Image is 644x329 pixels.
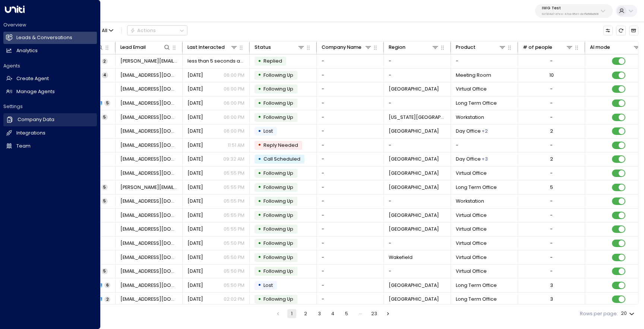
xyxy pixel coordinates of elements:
[120,142,178,149] span: holger.aroca@gmail.com
[456,43,506,51] div: Product
[258,168,261,179] div: •
[120,43,146,51] div: Lead Email
[224,296,244,303] p: 02:02 PM
[317,69,384,82] td: -
[3,32,97,44] a: Leads & Conversations
[384,139,451,152] td: -
[370,309,379,318] button: Go to page 23
[451,54,518,68] td: -
[120,198,178,205] span: 12573callbackrequest@blondmail.com
[389,296,439,303] span: Porto
[16,34,72,41] h2: Leads & Conversations
[384,69,451,82] td: -
[317,167,384,180] td: -
[3,113,97,126] a: Company Data
[3,103,97,110] h2: Settings
[384,194,451,208] td: -
[120,254,178,261] span: efssfd@test.com
[456,43,476,51] div: Product
[187,58,245,64] span: less than 5 seconds ago
[258,69,261,81] div: •
[120,268,178,275] span: banksie1@gmail.com
[523,43,574,51] div: # of people
[104,282,110,288] span: 6
[550,142,553,149] div: -
[590,43,610,51] div: AI mode
[187,156,203,162] span: Sep 01, 2025
[263,170,293,176] span: Following Up
[187,282,203,289] span: Yesterday
[187,254,203,261] span: Yesterday
[317,237,384,250] td: -
[317,265,384,278] td: -
[258,209,261,221] div: •
[383,309,392,318] button: Go to next page
[102,268,108,274] span: 5
[120,156,178,162] span: holger.aroca@gmail.com
[263,100,293,106] span: Following Up
[263,156,300,162] span: Call Scheduled
[127,25,187,35] button: Actions
[255,43,305,51] div: Status
[550,268,553,275] div: -
[16,75,49,82] h2: Create Agent
[317,292,384,306] td: -
[120,296,178,303] span: contact.test638925157112341300@mailinator.com
[228,142,244,149] p: 11:51 AM
[389,170,439,177] span: London
[550,86,553,92] div: -
[120,212,178,219] span: test@test.com
[263,282,273,288] span: Lost
[384,265,451,278] td: -
[456,212,487,219] span: Virtual Office
[317,54,384,68] td: -
[263,198,293,204] span: Following Up
[3,22,97,28] h2: Overview
[3,127,97,139] a: Integrations
[258,126,261,137] div: •
[317,180,384,194] td: -
[258,238,261,249] div: •
[456,198,484,205] span: Workstation
[621,309,636,319] div: 20
[120,184,178,191] span: shirley_marriot@blondmail.com
[456,156,481,162] span: Day Office
[16,88,55,95] h2: Manage Agents
[317,152,384,166] td: -
[542,13,599,16] p: 927204a7-d7ee-47ca-85e1-def5a58ba506
[224,240,244,247] p: 05:50 PM
[317,97,384,110] td: -
[301,309,310,318] button: Go to page 2
[187,212,203,219] span: Yesterday
[120,43,171,51] div: Lead Email
[104,297,110,302] span: 2
[263,226,293,232] span: Following Up
[263,268,293,274] span: Following Up
[102,58,108,64] span: 2
[535,4,613,18] button: IWG Test927204a7-d7ee-47ca-85e1-def5a58ba506
[550,184,553,191] div: 5
[616,26,625,35] span: Refresh
[389,184,439,191] span: London
[263,254,293,260] span: Following Up
[224,198,244,205] p: 05:55 PM
[328,309,337,318] button: Go to page 4
[224,114,244,121] p: 06:00 PM
[550,170,553,177] div: -
[451,139,518,152] td: -
[389,156,439,162] span: Barcelona
[550,212,553,219] div: -
[187,184,203,191] span: Yesterday
[590,43,641,51] div: AI mode
[120,128,178,135] span: holger.aroca@gmail.com
[389,43,405,51] div: Region
[580,310,618,317] label: Rows per page:
[3,73,97,85] a: Create Agent
[389,226,439,232] span: London
[263,128,273,134] span: Lost
[263,72,293,78] span: Following Up
[187,142,203,149] span: Sep 04, 2025
[120,282,178,289] span: contact.test638925157112341300@mailinator.com
[187,128,203,135] span: Yesterday
[130,28,156,34] div: Actions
